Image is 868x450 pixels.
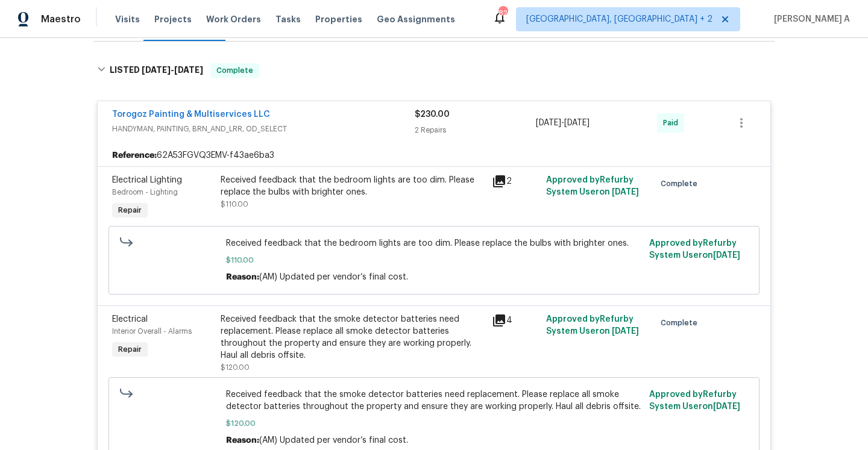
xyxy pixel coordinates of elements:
span: Approved by Refurby System User on [649,239,740,260]
span: Geo Assignments [377,13,455,25]
h6: LISTED [110,63,203,78]
span: $120.00 [221,364,250,371]
span: Complete [661,317,702,329]
span: Received feedback that the bedroom lights are too dim. Please replace the bulbs with brighter ones. [226,237,643,249]
span: $120.00 [226,417,643,430]
span: Reason: [226,436,259,445]
span: Visits [115,13,140,25]
b: Reference: [112,149,157,161]
div: 62A53FGVQ3EMV-f43ae6ba3 [98,145,770,166]
span: Approved by Refurby System User on [649,390,740,411]
span: Repair [113,343,146,355]
span: [PERSON_NAME] A [769,13,850,25]
span: [DATE] [142,66,171,74]
span: Properties [315,13,362,25]
span: [DATE] [536,119,561,127]
span: Electrical [112,315,148,323]
span: Interior Overall - Alarms [112,328,192,335]
span: (AM) Updated per vendor’s final cost. [259,436,408,445]
span: Complete [212,64,258,77]
span: Approved by Refurby System User on [546,315,639,336]
a: Torogoz Painting & Multiservices LLC [112,110,270,119]
span: $110.00 [226,254,643,266]
span: Electrical Lighting [112,176,182,184]
span: Paid [663,117,683,129]
span: HANDYMAN, PAINTING, BRN_AND_LRR, OD_SELECT [112,123,415,135]
span: Repair [113,204,146,216]
span: Tasks [275,15,301,23]
span: Complete [661,178,702,190]
span: $230.00 [415,110,450,119]
div: 2 [492,174,539,189]
span: $110.00 [221,201,248,208]
span: (AM) Updated per vendor’s final cost. [259,273,408,281]
span: Received feedback that the smoke detector batteries need replacement. Please replace all smoke de... [226,389,643,413]
span: [DATE] [174,66,203,74]
span: Reason: [226,273,259,281]
span: [DATE] [564,119,590,127]
div: Received feedback that the smoke detector batteries need replacement. Please replace all smoke de... [221,313,485,361]
span: Bedroom - Lighting [112,189,178,196]
div: 82 [498,7,507,19]
span: - [142,66,203,74]
span: [DATE] [612,188,639,196]
div: LISTED [DATE]-[DATE]Complete [93,51,775,90]
div: Received feedback that the bedroom lights are too dim. Please replace the bulbs with brighter ones. [221,174,485,198]
span: Work Orders [206,13,261,25]
span: - [536,117,590,129]
span: [DATE] [713,402,740,411]
span: Approved by Refurby System User on [546,176,639,196]
span: Maestro [41,13,81,25]
span: [DATE] [713,251,740,260]
div: 4 [492,313,539,328]
span: Projects [154,13,192,25]
div: 2 Repairs [415,124,536,136]
span: [DATE] [612,327,639,336]
span: [GEOGRAPHIC_DATA], [GEOGRAPHIC_DATA] + 2 [526,13,712,25]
